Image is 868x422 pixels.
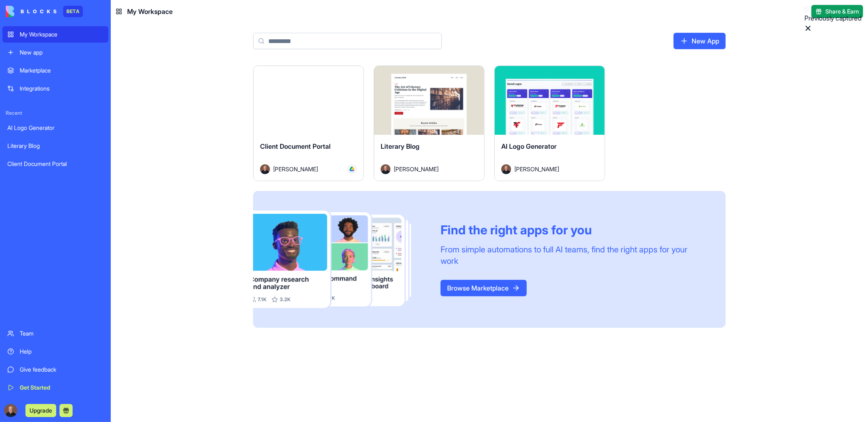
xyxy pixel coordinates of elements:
a: Marketplace [2,62,108,79]
a: Help [2,343,108,360]
img: IMG_4096-removebg-preview_ociqzc.png [4,404,17,417]
div: Marketplace [20,66,103,75]
a: My Workspace [2,26,108,43]
a: Client Document Portal [2,156,108,172]
div: BETA [63,6,83,17]
a: Integrations [2,80,108,97]
div: Help [20,347,103,356]
a: Get Started [2,379,108,396]
span: Share & Earn [825,7,859,16]
a: Literary Blog [2,138,108,154]
a: New app [2,44,108,61]
a: AI Logo Generator [2,120,108,136]
a: Team [2,325,108,342]
div: Client Document Portal [7,160,103,168]
button: Upgrade [25,404,56,417]
div: Team [20,329,103,338]
button: Share & Earn [811,5,863,18]
div: My Workspace [20,30,103,39]
div: AI Logo Generator [7,124,103,132]
a: Give feedback [2,361,108,378]
a: BETA [6,6,83,17]
a: Upgrade [25,406,56,414]
div: Give feedback [20,365,103,374]
span: Recent [2,110,108,116]
div: Get Started [20,383,103,392]
div: New app [20,48,103,57]
img: logo [6,6,57,17]
div: Integrations [20,84,103,93]
div: Literary Blog [7,142,103,150]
